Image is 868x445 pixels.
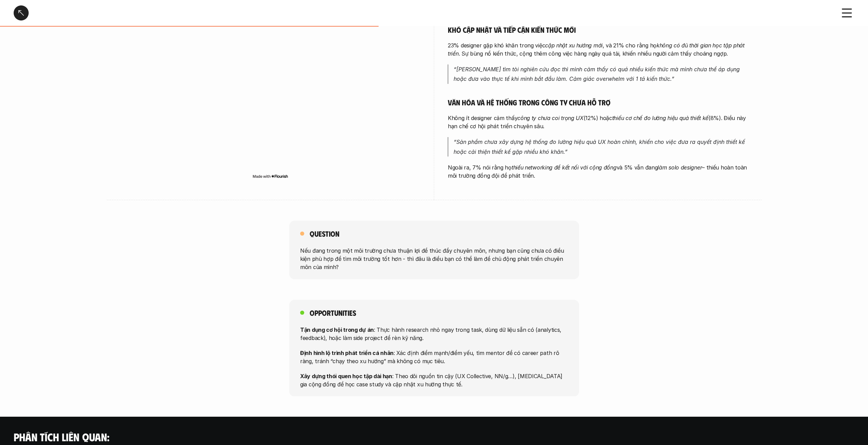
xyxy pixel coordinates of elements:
[454,66,741,83] em: “[PERSON_NAME] tìm tòi nghiên cứu đọc thì mình cảm thấy có quá nhiều kiến thức mà mình chưa thể á...
[448,25,748,34] h5: Khó cập nhật và tiếp cận kiến thức mới
[448,114,748,130] p: Không ít designer cảm thấy (12%) hoặc (8%). Điều này hạn chế cơ hội phát triển chuyên sâu.
[448,41,748,58] p: 23% designer gặp khó khăn trong việc , và 21% cho rằng họ . Sự bùng nổ kiến thức, cộng thêm công ...
[300,326,374,333] strong: Tận dụng cơ hội trong dự án
[517,115,584,121] em: công ty chưa coi trọng UX
[658,164,702,171] em: làm solo designer
[300,349,394,356] strong: Định hình lộ trình phát triển cá nhân
[612,115,708,121] em: thiếu cơ chế đo lường hiệu quả thiết kế
[300,348,568,365] p: : Xác định điểm mạnh/điểm yếu, tìm mentor để có career path rõ ràng, tránh “chạy theo xu hướng” m...
[14,430,854,443] h4: Phân tích liên quan:
[300,372,392,379] strong: Xây dựng thói quen học tập dài hạn
[454,138,747,155] em: “Sản phẩm chưa xây dựng hệ thống đo lường hiệu quả UX hoàn chỉnh, khiến cho việc đưa ra quyết địn...
[300,325,568,342] p: : Thực hành research nhỏ ngay trong task, dùng dữ liệu sẵn có (analytics, feedback), hoặc làm sid...
[310,229,339,238] h5: Question
[300,372,568,388] p: : Theo dõi nguồn tin cậy (UX Collective, NN/g…), [MEDICAL_DATA] gia cộng đồng để học case study v...
[310,308,356,317] h5: Opportunities
[512,164,617,171] em: thiếu networking để kết nối với cộng đồng
[300,247,568,271] p: Nếu đang trong một môi trường chưa thuận lợi để thúc đẩy chuyên môn, nhưng bạn cũng chưa có điều ...
[545,42,603,49] em: cập nhật xu hướng mới
[448,42,746,57] em: không có đủ thời gian học tập phát triển
[448,163,748,180] p: Ngoài ra, 7% nói rằng họ và 5% vẫn đang – thiếu hoàn toàn môi trường đồng đội để phát triển.
[448,98,748,107] h5: Văn hóa và hệ thống trong công ty chưa hỗ trợ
